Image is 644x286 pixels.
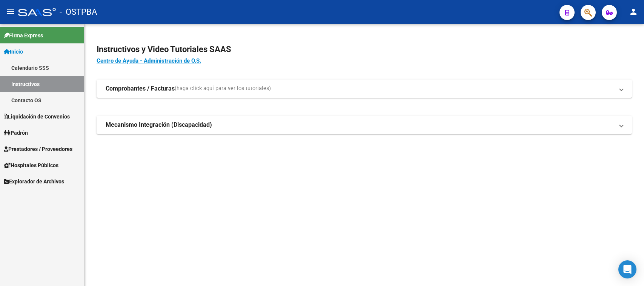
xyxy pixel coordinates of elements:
div: Open Intercom Messenger [618,260,636,278]
span: Prestadores / Proveedores [4,145,72,153]
h2: Instructivos y Video Tutoriales SAAS [97,42,632,57]
strong: Comprobantes / Facturas [106,85,175,93]
a: Centro de Ayuda - Administración de O.S. [97,57,201,64]
strong: Mecanismo Integración (Discapacidad) [106,121,212,129]
span: Firma Express [4,31,43,40]
span: Hospitales Públicos [4,161,58,169]
span: Liquidación de Convenios [4,112,70,121]
span: Padrón [4,129,28,137]
span: Inicio [4,48,23,56]
mat-icon: menu [6,7,15,16]
span: - OSTPBA [60,4,97,20]
span: Explorador de Archivos [4,177,64,186]
span: (haga click aquí para ver los tutoriales) [175,85,271,93]
mat-expansion-panel-header: Mecanismo Integración (Discapacidad) [97,116,632,134]
mat-icon: person [629,7,638,16]
mat-expansion-panel-header: Comprobantes / Facturas(haga click aquí para ver los tutoriales) [97,80,632,98]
